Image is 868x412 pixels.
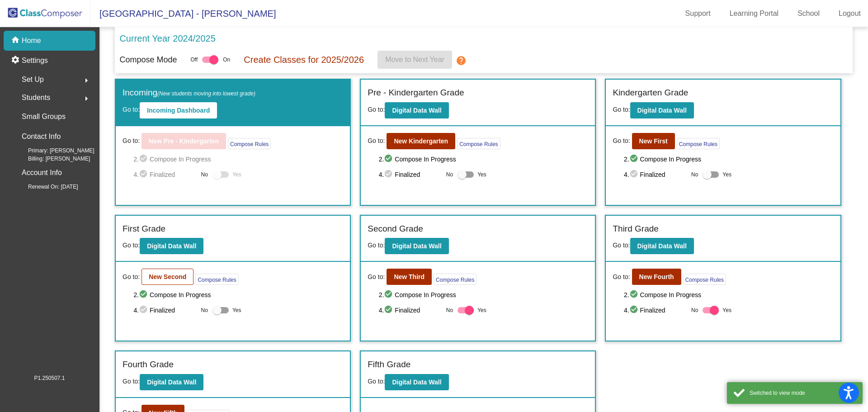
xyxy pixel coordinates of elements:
[632,269,681,285] button: New Fourth
[140,102,217,118] button: Incoming Dashboard
[157,90,255,97] span: (New students moving into lowest grade)
[368,358,410,371] label: Fifth Grade
[392,379,441,386] b: Digital Data Wall
[624,289,834,300] span: 2. Compose In Progress
[123,86,255,99] label: Incoming
[368,272,385,282] span: Go to:
[677,138,720,149] button: Compose Rules
[133,289,343,300] span: 2. Compose In Progress
[379,305,442,316] span: 4. Finalized
[22,35,41,46] p: Home
[456,55,467,66] mat-icon: help
[147,379,196,386] b: Digital Data Wall
[11,35,22,46] mat-icon: home
[446,170,453,179] span: No
[123,106,140,113] span: Go to:
[244,53,364,66] p: Create Classes for 2025/2026
[624,154,834,165] span: 2. Compose In Progress
[384,289,395,300] mat-icon: check_circle
[14,183,78,191] span: Renewal On: [DATE]
[139,154,150,165] mat-icon: check_circle
[394,137,448,145] b: New Kindergarten
[678,6,718,21] a: Support
[22,55,48,66] p: Settings
[637,242,687,250] b: Digital Data Wall
[142,269,193,285] button: New Second
[691,170,698,179] span: No
[223,56,230,64] span: On
[22,73,44,86] span: Set Up
[385,374,448,390] button: Digital Data Wall
[384,154,395,165] mat-icon: check_circle
[639,273,674,280] b: New Fourth
[639,137,668,145] b: New First
[632,133,675,149] button: New First
[140,238,203,254] button: Digital Data Wall
[139,289,150,300] mat-icon: check_circle
[133,154,343,165] span: 2. Compose In Progress
[232,169,241,180] span: Yes
[629,305,640,316] mat-icon: check_circle
[228,138,271,149] button: Compose Rules
[385,102,448,118] button: Digital Data Wall
[133,305,196,316] span: 4. Finalized
[629,289,640,300] mat-icon: check_circle
[119,54,177,66] p: Compose Mode
[392,107,441,114] b: Digital Data Wall
[81,75,92,86] mat-icon: arrow_right
[133,169,196,180] span: 4. Finalized
[630,238,694,254] button: Digital Data Wall
[630,102,694,118] button: Digital Data Wall
[368,223,423,236] label: Second Grade
[123,242,140,249] span: Go to:
[119,32,215,45] p: Current Year 2024/2025
[629,154,640,165] mat-icon: check_circle
[368,136,385,146] span: Go to:
[624,169,687,180] span: 4. Finalized
[379,289,589,300] span: 2. Compose In Progress
[81,93,92,104] mat-icon: arrow_right
[637,107,687,114] b: Digital Data Wall
[392,242,441,250] b: Digital Data Wall
[22,166,62,179] p: Account Info
[201,306,208,314] span: No
[385,238,448,254] button: Digital Data Wall
[147,107,210,114] b: Incoming Dashboard
[22,130,61,143] p: Contact Info
[691,306,698,314] span: No
[139,305,150,316] mat-icon: check_circle
[446,306,453,314] span: No
[387,269,432,285] button: New Third
[368,378,385,385] span: Go to:
[613,86,688,99] label: Kindergarten Grade
[195,274,238,285] button: Compose Rules
[90,6,276,21] span: [GEOGRAPHIC_DATA] - [PERSON_NAME]
[11,55,22,66] mat-icon: settings
[385,56,444,63] span: Move to Next Year
[624,305,687,316] span: 4. Finalized
[613,136,630,146] span: Go to:
[147,242,196,250] b: Digital Data Wall
[123,272,140,282] span: Go to:
[190,56,198,64] span: Off
[750,389,856,397] div: Switched to view mode
[613,242,630,249] span: Go to:
[683,274,726,285] button: Compose Rules
[831,6,868,21] a: Logout
[142,133,226,149] button: New Pre - Kindergarten
[149,273,186,280] b: New Second
[434,274,476,285] button: Compose Rules
[14,155,90,163] span: Billing: [PERSON_NAME]
[368,242,385,249] span: Go to:
[377,51,452,69] button: Move to Next Year
[139,169,150,180] mat-icon: check_circle
[613,106,630,113] span: Go to:
[722,305,731,316] span: Yes
[22,110,66,123] p: Small Groups
[629,169,640,180] mat-icon: check_circle
[477,169,486,180] span: Yes
[384,305,395,316] mat-icon: check_circle
[722,169,731,180] span: Yes
[790,6,827,21] a: School
[140,374,203,390] button: Digital Data Wall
